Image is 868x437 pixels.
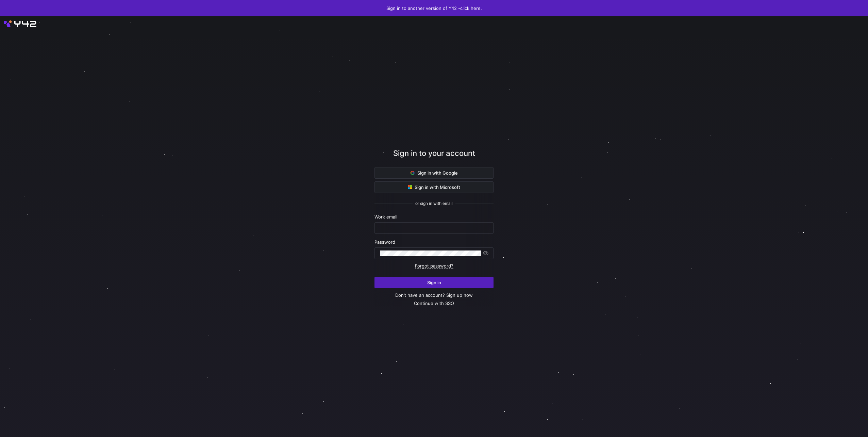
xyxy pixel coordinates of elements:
a: Continue with SSO [414,301,454,306]
span: Password [374,239,395,245]
a: click here. [460,5,482,11]
span: Sign in with Google [411,170,458,176]
button: Sign in with Google [374,167,494,179]
button: Sign in [374,277,494,288]
div: Sign in to your account [374,148,494,167]
a: Don’t have an account? Sign up now [395,292,473,298]
button: Sign in with Microsoft [374,181,494,193]
span: Work email [374,214,397,220]
a: Forgot password? [415,263,453,269]
span: Sign in with Microsoft [408,184,460,190]
span: or sign in with email [415,201,453,206]
span: Sign in [427,280,441,285]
